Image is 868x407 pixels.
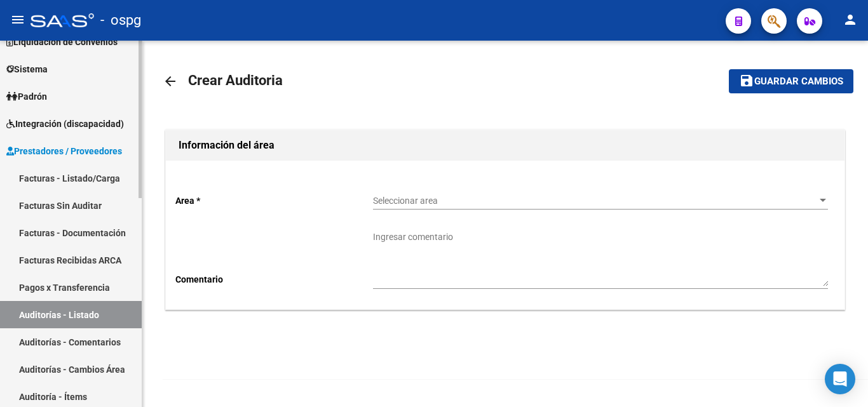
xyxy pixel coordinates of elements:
[373,196,817,206] span: Seleccionar area
[6,62,48,76] span: Sistema
[175,272,373,286] p: Comentario
[754,76,843,88] span: Guardar cambios
[825,364,855,394] div: Open Intercom Messenger
[10,12,25,27] mat-icon: menu
[6,117,124,131] span: Integración (discapacidad)
[6,35,118,49] span: Liquidación de Convenios
[179,135,832,156] h1: Información del área
[6,144,122,158] span: Prestadores / Proveedores
[188,72,283,88] span: Crear Auditoria
[100,6,141,34] span: - ospg
[163,74,178,89] mat-icon: arrow_back
[6,90,47,103] span: Padrón
[739,73,754,88] mat-icon: save
[175,194,373,208] p: Area *
[843,12,858,27] mat-icon: person
[729,69,853,93] button: Guardar cambios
